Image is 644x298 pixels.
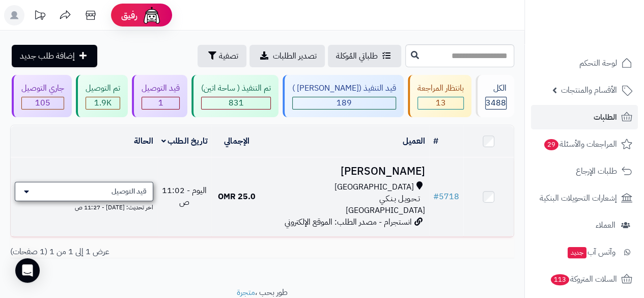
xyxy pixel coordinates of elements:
[21,83,64,94] div: جاري التوصيل
[567,245,615,259] span: وآتس آب
[142,97,179,109] div: 1
[94,97,111,109] span: 1.9K
[229,97,244,109] span: 831
[544,139,558,150] span: 29
[218,191,256,203] span: 25.0 OMR
[433,191,459,203] a: #5718
[15,201,153,212] div: اخر تحديث: [DATE] - 11:27 ص
[531,51,638,75] a: لوحة التحكم
[531,186,638,210] a: إشعارات التحويلات البنكية
[15,258,40,283] div: Open Intercom Messenger
[531,132,638,156] a: المراجعات والأسئلة29
[346,204,425,216] span: [GEOGRAPHIC_DATA]
[293,97,396,109] div: 189
[249,45,325,67] a: تصدير الطلبات
[201,83,271,94] div: تم التنفيذ ( ساحة اتين)
[292,83,396,94] div: قيد التنفيذ ([PERSON_NAME] )
[406,75,473,117] a: بانتظار المراجعة 13
[12,45,97,67] a: إضافة طلب جديد
[20,50,75,62] span: إضافة طلب جديد
[273,50,317,62] span: تصدير الطلبات
[281,75,406,117] a: قيد التنفيذ ([PERSON_NAME] ) 189
[224,135,249,147] a: الإجمالي
[531,213,638,237] a: العملاء
[418,97,463,109] div: 13
[121,9,137,21] span: رفيق
[550,272,617,286] span: السلات المتروكة
[3,246,262,258] div: عرض 1 إلى 1 من 1 (1 صفحات)
[86,83,120,94] div: تم التوصيل
[285,216,412,228] span: انستجرام - مصدر الطلب: الموقع الإلكتروني
[111,186,147,197] span: قيد التوصيل
[486,97,506,109] span: 3488
[142,83,180,94] div: قيد التوصيل
[86,97,120,109] div: 1916
[22,97,64,109] div: 105
[35,97,50,109] span: 105
[561,83,617,97] span: الأقسام والمنتجات
[551,274,569,285] span: 113
[531,105,638,129] a: الطلبات
[436,97,446,109] span: 13
[162,184,207,208] span: اليوم - 11:02 ص
[158,97,163,109] span: 1
[27,5,52,28] a: تحديثات المنصة
[433,191,439,203] span: #
[198,45,246,67] button: تصفية
[202,97,270,109] div: 831
[134,135,153,147] a: الحالة
[531,267,638,291] a: السلات المتروكة113
[379,193,420,205] span: تـحـويـل بـنـكـي
[568,247,586,258] span: جديد
[575,29,634,50] img: logo-2.png
[403,135,425,147] a: العميل
[473,75,516,117] a: الكل3488
[10,75,74,117] a: جاري التوصيل 105
[485,83,507,94] div: الكل
[596,218,615,232] span: العملاء
[161,135,208,147] a: تاريخ الطلب
[531,159,638,183] a: طلبات الإرجاع
[540,191,617,205] span: إشعارات التحويلات البنكية
[130,75,189,117] a: قيد التوصيل 1
[189,75,281,117] a: تم التنفيذ ( ساحة اتين) 831
[576,164,617,178] span: طلبات الإرجاع
[334,181,414,193] span: [GEOGRAPHIC_DATA]
[219,50,238,62] span: تصفية
[74,75,130,117] a: تم التوصيل 1.9K
[417,83,464,94] div: بانتظار المراجعة
[266,166,425,177] h3: [PERSON_NAME]
[336,50,378,62] span: طلباتي المُوكلة
[142,5,162,25] img: ai-face.png
[433,135,438,147] a: #
[594,110,617,124] span: الطلبات
[337,97,352,109] span: 189
[543,137,617,151] span: المراجعات والأسئلة
[328,45,401,67] a: طلباتي المُوكلة
[579,56,617,70] span: لوحة التحكم
[531,240,638,264] a: وآتس آبجديد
